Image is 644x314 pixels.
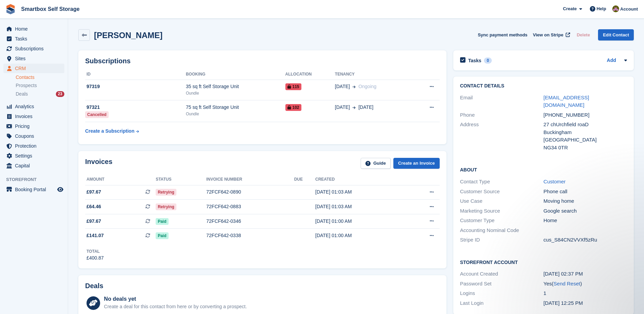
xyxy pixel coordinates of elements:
[15,121,56,131] span: Pricing
[85,57,440,65] h2: Subscriptions
[460,227,544,234] div: Accounting Nominal Code
[87,203,101,210] span: £64.46
[544,121,627,129] div: 27 chUrchfield roaD
[285,69,335,80] th: Allocation
[607,57,616,65] a: Add
[460,121,544,151] div: Address
[460,207,544,215] div: Marketing Source
[3,64,64,73] a: menu
[56,185,64,194] a: Preview store
[460,280,544,288] div: Password Set
[85,158,112,169] h2: Invoices
[393,158,440,169] a: Create an Invoice
[478,29,528,40] button: Sync payment methods
[16,91,28,97] span: Deals
[285,104,301,111] span: 102
[15,141,56,151] span: Protection
[544,300,583,306] time: 2025-04-17 11:25:56 UTC
[206,203,294,210] div: 72FCF642-0883
[85,128,135,135] div: Create a Subscription
[3,151,64,161] a: menu
[315,174,405,185] th: Created
[15,34,56,44] span: Tasks
[3,121,64,131] a: menu
[156,189,176,196] span: Retrying
[16,74,64,81] a: Contacts
[460,259,627,265] h2: Storefront Account
[85,83,186,90] div: 97319
[315,203,405,210] div: [DATE] 01:03 AM
[186,111,285,117] div: Oundle
[85,104,186,111] div: 97321
[206,232,294,239] div: 72FCF642-0338
[15,112,56,121] span: Invoices
[87,232,104,239] span: £141.07
[3,131,64,141] a: menu
[620,6,638,13] span: Account
[3,34,64,44] a: menu
[16,82,37,89] span: Prospects
[315,188,405,196] div: [DATE] 01:03 AM
[87,218,101,225] span: £97.67
[186,83,285,90] div: 35 sq ft Self Storage Unit
[85,69,186,80] th: ID
[460,197,544,205] div: Use Case
[544,197,627,205] div: Moving home
[612,5,619,12] img: Kayleigh Devlin
[358,84,376,89] span: Ongoing
[15,131,56,141] span: Coupons
[94,31,162,40] h2: [PERSON_NAME]
[563,5,577,12] span: Create
[15,44,56,53] span: Subscriptions
[104,303,247,310] div: Create a deal for this contact from here or by converting a prospect.
[460,270,544,278] div: Account Created
[574,29,593,40] button: Delete
[468,57,482,64] h2: Tasks
[530,29,571,40] a: View on Stripe
[335,83,350,90] span: [DATE]
[598,29,634,40] a: Edit Contact
[3,112,64,121] a: menu
[156,232,168,239] span: Paid
[206,188,294,196] div: 72FCF642-0890
[3,102,64,111] a: menu
[460,299,544,307] div: Last Login
[544,129,627,136] div: Buckingham
[544,179,566,184] a: Customer
[87,254,104,262] div: £400.87
[544,188,627,196] div: Phone call
[315,218,405,225] div: [DATE] 01:00 AM
[544,111,627,119] div: [PHONE_NUMBER]
[85,282,103,290] h2: Deals
[18,3,82,15] a: Smartbox Self Storage
[361,158,391,169] a: Guide
[5,4,16,14] img: stora-icon-8386f47178a22dfd0bd8f6a31ec36ba5ce8667c1dd55bd0f319d3a0aa187defe.svg
[15,102,56,111] span: Analytics
[544,95,589,108] a: [EMAIL_ADDRESS][DOMAIN_NAME]
[544,207,627,215] div: Google search
[3,24,64,34] a: menu
[3,54,64,63] a: menu
[87,248,104,254] div: Total
[85,125,139,137] a: Create a Subscription
[460,236,544,244] div: Stripe ID
[294,174,315,185] th: Due
[460,217,544,225] div: Customer Type
[460,188,544,196] div: Customer Source
[85,111,109,118] div: Cancelled
[460,111,544,119] div: Phone
[3,185,64,194] a: menu
[484,57,492,64] div: 0
[544,144,627,152] div: NG34 0TR
[285,83,301,90] span: 115
[15,54,56,63] span: Sites
[206,174,294,185] th: Invoice number
[16,82,64,89] a: Prospects
[460,94,544,109] div: Email
[460,83,627,89] h2: Contact Details
[533,32,563,38] span: View on Stripe
[3,161,64,170] a: menu
[56,91,64,97] div: 23
[186,104,285,111] div: 75 sq ft Self Storage Unit
[335,104,350,111] span: [DATE]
